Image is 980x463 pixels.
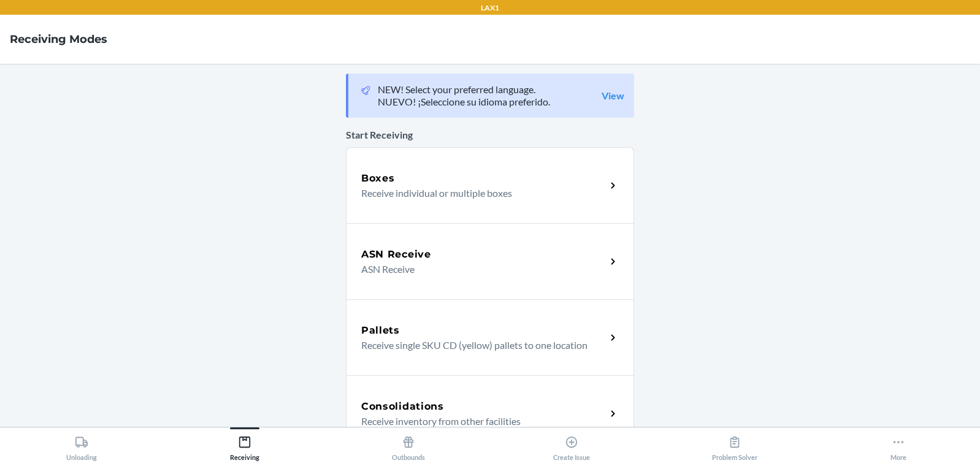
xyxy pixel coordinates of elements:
button: Outbounds [327,427,490,461]
a: ASN ReceiveASN Receive [346,223,634,299]
h5: Consolidations [361,399,444,414]
p: Receive inventory from other facilities [361,414,596,429]
button: Receiving [163,427,326,461]
div: Unloading [66,430,97,461]
p: LAX1 [481,2,499,13]
div: Outbounds [392,430,425,461]
div: Receiving [230,430,259,461]
h4: Receiving Modes [10,31,107,47]
h5: Pallets [361,323,400,338]
div: More [890,430,906,461]
a: BoxesReceive individual or multiple boxes [346,147,634,223]
div: Create Issue [553,430,590,461]
button: More [817,427,980,461]
p: ASN Receive [361,262,596,277]
p: Receive single SKU CD (yellow) pallets to one location [361,338,596,353]
a: ConsolidationsReceive inventory from other facilities [346,375,634,451]
a: View [602,90,624,102]
p: NUEVO! ¡Seleccione su idioma preferido. [378,96,550,108]
div: Problem Solver [712,430,757,461]
p: NEW! Select your preferred language. [378,83,550,96]
button: Problem Solver [653,427,816,461]
p: Receive individual or multiple boxes [361,186,596,201]
h5: Boxes [361,171,395,186]
button: Create Issue [490,427,653,461]
p: Start Receiving [346,128,634,142]
h5: ASN Receive [361,247,431,262]
a: PalletsReceive single SKU CD (yellow) pallets to one location [346,299,634,375]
